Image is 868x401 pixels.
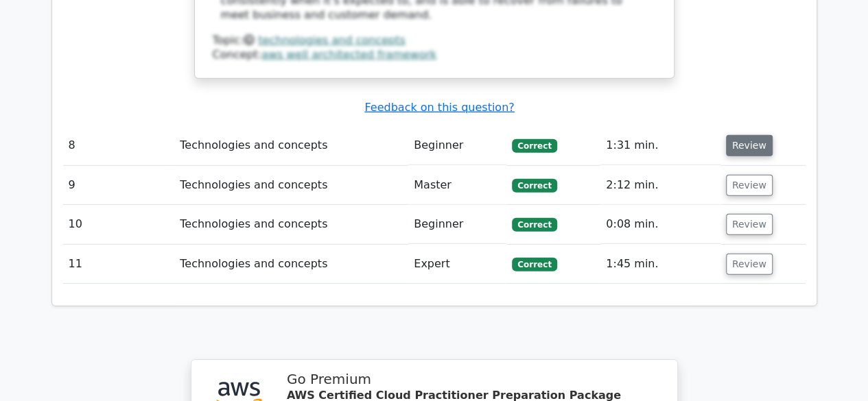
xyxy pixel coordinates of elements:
td: 10 [63,205,175,244]
td: Beginner [408,205,506,244]
td: 0:08 min. [600,205,720,244]
td: 9 [63,166,175,205]
td: Technologies and concepts [174,205,408,244]
span: Correct [512,139,556,153]
td: Beginner [408,126,506,165]
td: 1:45 min. [600,245,720,284]
button: Review [726,214,773,235]
td: 2:12 min. [600,166,720,205]
button: Review [726,135,773,156]
a: Feedback on this question? [364,101,514,114]
a: technologies and concepts [258,34,405,47]
span: Correct [512,179,556,193]
button: Review [726,175,773,196]
a: aws well architected framework [261,48,436,61]
td: 11 [63,245,175,284]
td: Technologies and concepts [174,245,408,284]
td: Master [408,166,506,205]
button: Review [726,254,773,275]
td: 1:31 min. [600,126,720,165]
span: Correct [512,258,556,271]
td: Expert [408,245,506,284]
td: 8 [63,126,175,165]
span: Correct [512,218,556,232]
div: Topic: [213,34,656,48]
td: Technologies and concepts [174,126,408,165]
td: Technologies and concepts [174,166,408,205]
div: Concept: [213,48,656,62]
